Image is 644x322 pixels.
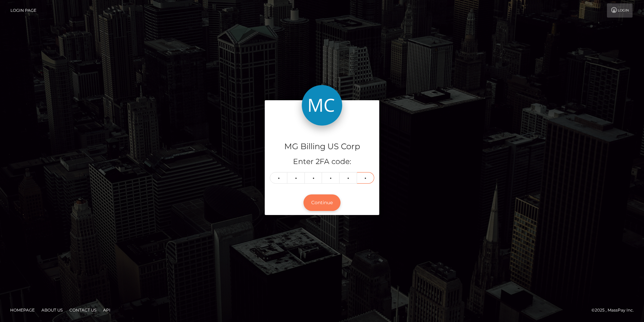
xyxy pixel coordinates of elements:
a: About Us [39,305,65,315]
button: Continue [303,194,341,211]
img: MG Billing US Corp [302,85,342,126]
h4: MG Billing US Corp [270,141,374,153]
div: © 2025 , MassPay Inc. [591,306,639,314]
a: Login Page [10,3,36,18]
a: Login [607,3,633,18]
a: Homepage [7,305,37,315]
a: Contact Us [67,305,99,315]
h5: Enter 2FA code: [270,157,374,167]
a: API [100,305,113,315]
